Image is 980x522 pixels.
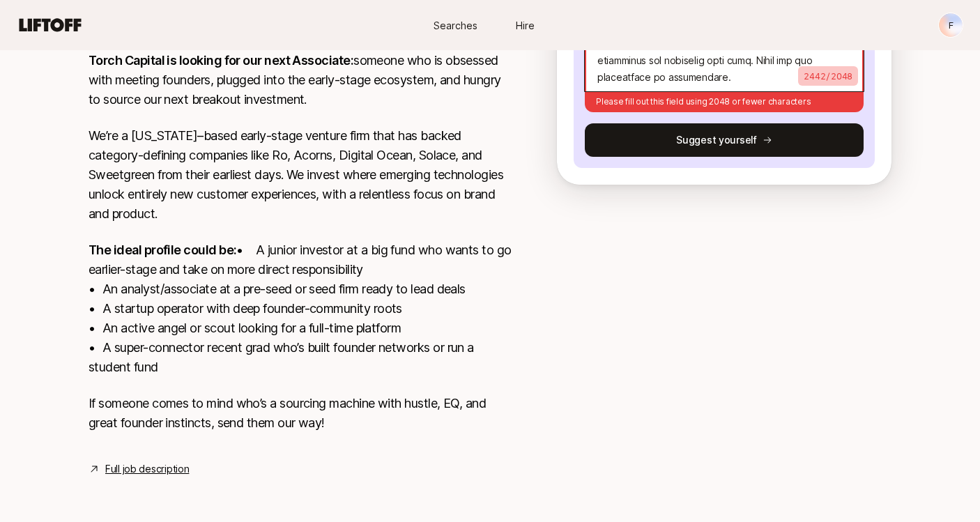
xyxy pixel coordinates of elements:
[89,126,512,224] p: We’re a [US_STATE]–based early-stage venture firm that has backed category-defining companies lik...
[516,18,535,33] span: Hire
[596,96,811,107] span: Please fill out this field using 2048 or fewer characters
[89,243,236,257] strong: The ideal profile could be:
[105,461,189,477] a: Full job description
[89,394,512,433] p: If someone comes to mind who’s a sourcing machine with hustle, EQ, and great founder instincts, s...
[420,13,490,38] a: Searches
[89,51,512,109] p: someone who is obsessed with meeting founders, plugged into the early-stage ecosystem, and hungry...
[490,13,560,38] a: Hire
[938,13,963,38] button: F
[798,66,858,86] p: 2442 / 2048
[89,53,353,68] strong: Torch Capital is looking for our next Associate:
[949,17,954,33] p: F
[89,240,512,377] p: • A junior investor at a big fund who wants to go earlier-stage and take on more direct responsib...
[434,18,477,33] span: Searches
[585,123,864,157] button: Suggest yourself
